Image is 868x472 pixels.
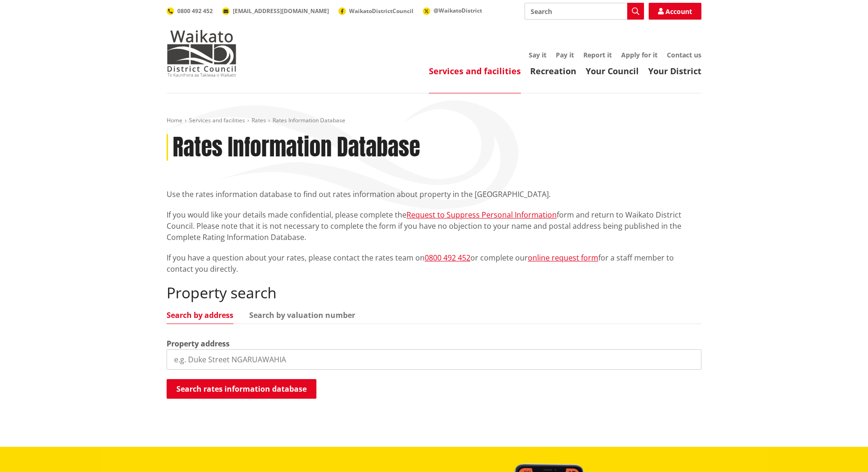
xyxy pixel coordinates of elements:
span: @WaikatoDistrict [434,7,482,14]
a: Rates [252,116,266,124]
span: WaikatoDistrictCouncil [349,7,413,15]
a: Say it [529,50,546,59]
a: Home [167,116,182,124]
p: Use the rates information database to find out rates information about property in the [GEOGRAPHI... [167,189,701,200]
a: Search by address [167,311,233,319]
a: Services and facilities [189,116,245,124]
a: online request form [528,253,598,263]
a: Recreation [530,65,576,77]
a: 0800 492 452 [425,253,470,263]
a: Your Council [586,65,639,77]
a: Search by valuation number [249,311,355,319]
a: @WaikatoDistrict [423,7,482,14]
nav: breadcrumb [167,117,701,125]
a: Pay it [556,50,574,59]
input: e.g. Duke Street NGARUAWAHIA [167,349,701,370]
a: [EMAIL_ADDRESS][DOMAIN_NAME] [222,7,329,15]
button: Search rates information database [167,379,316,399]
a: Report it [583,50,612,59]
a: Services and facilities [429,65,521,77]
h2: Property search [167,284,701,302]
h1: Rates Information Database [173,134,420,161]
p: If you have a question about your rates, please contact the rates team on or complete our for a s... [167,252,701,275]
label: Property address [167,338,230,349]
a: Account [649,3,701,20]
span: 0800 492 452 [177,7,213,15]
a: Request to Suppress Personal Information [406,210,557,220]
a: Contact us [667,50,701,59]
input: Search input [525,3,644,20]
a: Your District [648,65,701,77]
a: WaikatoDistrictCouncil [338,7,413,15]
a: 0800 492 452 [167,7,213,15]
span: [EMAIL_ADDRESS][DOMAIN_NAME] [233,7,329,15]
a: Apply for it [621,50,658,59]
img: Waikato District Council - Te Kaunihera aa Takiwaa o Waikato [167,30,237,77]
span: Rates Information Database [273,116,345,124]
p: If you would like your details made confidential, please complete the form and return to Waikato ... [167,209,701,243]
